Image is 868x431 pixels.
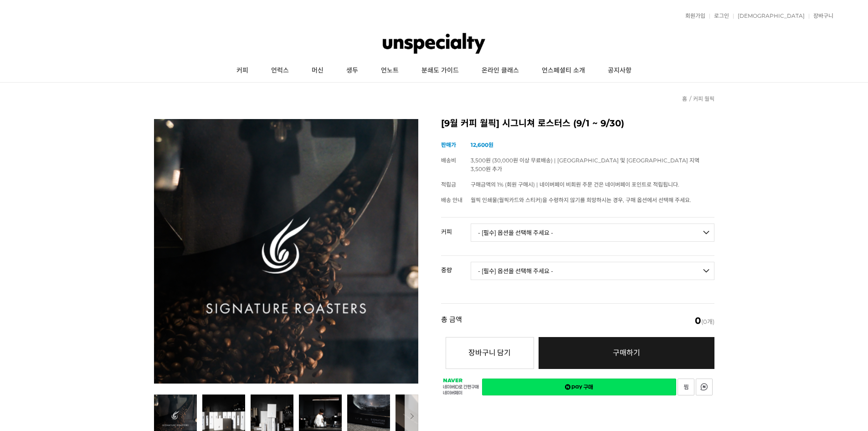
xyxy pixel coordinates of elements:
a: 새창 [482,379,676,395]
span: 3,500원 (30,000원 이상 무료배송) | [GEOGRAPHIC_DATA] 및 [GEOGRAPHIC_DATA] 지역 3,500원 추가 [471,157,699,172]
span: (0개) [695,316,714,325]
a: 언노트 [370,59,410,82]
a: 장바구니 [809,13,833,19]
a: 언스페셜티 소개 [530,59,596,82]
a: 생두 [335,59,370,82]
span: 배송 안내 [441,197,462,203]
a: 홈 [682,95,687,102]
img: 언스페셜티 몰 [383,30,485,57]
a: 회원가입 [681,13,705,19]
a: 언럭스 [260,59,300,82]
span: 구매금액의 1% (회원 구매시) | 네이버페이 비회원 주문 건은 네이버페이 포인트로 적립됩니다. [471,181,679,188]
a: [DEMOGRAPHIC_DATA] [733,13,805,19]
h2: [9월 커피 월픽] 시그니쳐 로스터스 (9/1 ~ 9/30) [441,119,714,128]
th: 커피 [441,218,471,239]
span: 월픽 인쇄물(월픽카드와 스티커)을 수령하지 않기를 희망하시는 경우, 구매 옵션에서 선택해 주세요. [471,197,691,203]
a: 분쇄도 가이드 [410,59,470,82]
a: 구매하기 [539,337,714,369]
a: 커피 [225,59,260,82]
span: 적립금 [441,181,456,188]
a: 새창 [696,379,713,395]
span: 배송비 [441,157,456,164]
a: 커피 월픽 [693,95,714,102]
a: 머신 [300,59,335,82]
a: 로그인 [709,13,729,19]
a: 온라인 클래스 [470,59,530,82]
th: 중량 [441,256,471,277]
a: 공지사항 [596,59,643,82]
strong: 12,600원 [471,141,493,148]
span: 구매하기 [613,348,640,357]
em: 0 [695,315,701,326]
button: 장바구니 담기 [446,337,534,369]
span: 판매가 [441,141,456,148]
img: [9월 커피 월픽] 시그니쳐 로스터스 (9/1 ~ 9/30) [154,119,418,384]
strong: 총 금액 [441,316,462,325]
a: 새창 [678,379,694,395]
